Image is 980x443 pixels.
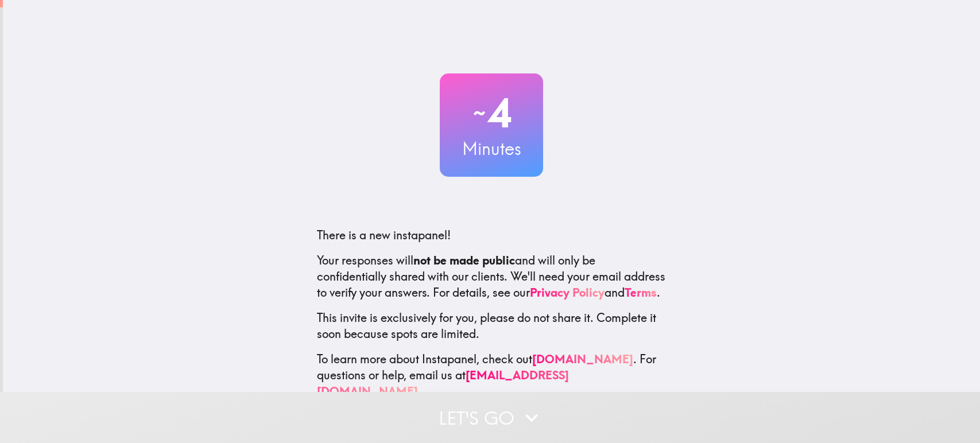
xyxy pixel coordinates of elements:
p: To learn more about Instapanel, check out . For questions or help, email us at . [317,351,666,399]
span: ~ [471,96,487,130]
h3: Minutes [440,137,543,161]
a: Privacy Policy [530,285,605,300]
a: [DOMAIN_NAME] [532,352,633,366]
p: Your responses will and will only be confidentially shared with our clients. We'll need your emai... [317,252,666,301]
a: Terms [625,285,657,300]
h2: 4 [440,90,543,137]
p: This invite is exclusively for you, please do not share it. Complete it soon because spots are li... [317,310,666,342]
span: There is a new instapanel! [317,228,451,242]
b: not be made public [413,253,515,267]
